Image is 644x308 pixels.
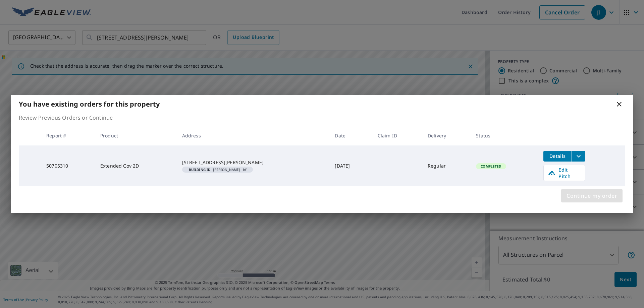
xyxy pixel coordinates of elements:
[422,126,471,145] th: Delivery
[572,151,585,162] button: filesDropdownBtn-50705310
[177,126,330,145] th: Address
[567,191,617,200] span: Continue my order
[182,159,324,166] div: [STREET_ADDRESS][PERSON_NAME]
[477,164,505,169] span: Completed
[41,126,95,145] th: Report #
[372,126,422,145] th: Claim ID
[95,145,177,186] td: Extended Cov 2D
[185,168,250,171] span: [PERSON_NAME] - bf
[329,145,372,186] td: [DATE]
[543,165,585,181] a: Edit Pitch
[543,151,572,162] button: detailsBtn-50705310
[561,189,623,202] button: Continue my order
[189,168,211,171] em: Building ID
[19,114,625,122] p: Review Previous Orders or Continue
[547,153,568,159] span: Details
[422,145,471,186] td: Regular
[471,126,538,145] th: Status
[95,126,177,145] th: Product
[329,126,372,145] th: Date
[19,100,160,109] b: You have existing orders for this property
[548,167,581,179] span: Edit Pitch
[41,145,95,186] td: 50705310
